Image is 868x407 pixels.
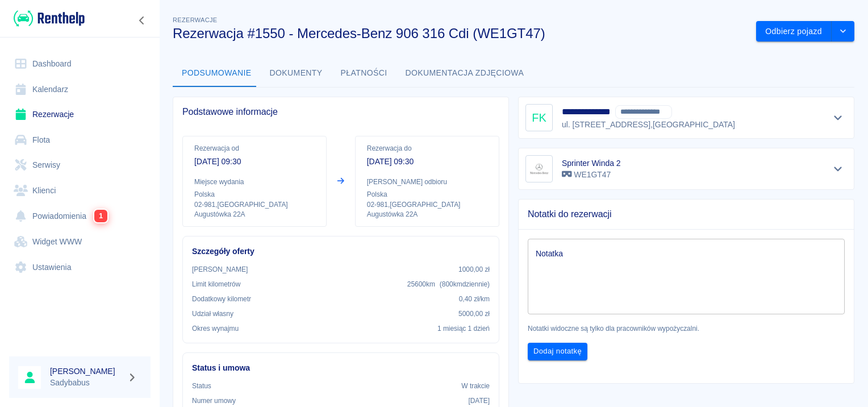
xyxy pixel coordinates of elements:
h3: Rezerwacja #1550 - Mercedes-Benz 906 316 Cdi (WE1GT47) [173,26,747,41]
a: Rezerwacje [9,102,151,127]
button: Płatności [332,60,397,87]
button: Podsumowanie [173,60,261,87]
a: Kalendarz [9,77,151,102]
h6: Sprinter Winda 2 [562,157,620,169]
button: Pokaż szczegóły [829,110,848,126]
p: Okres wynajmu [192,323,239,334]
a: Dashboard [9,51,151,77]
p: [PERSON_NAME] [192,264,248,275]
p: Polska [194,189,315,200]
button: Dodaj notatkę [528,343,587,360]
a: Renthelp logo [9,9,85,28]
p: 02-981 , [GEOGRAPHIC_DATA] [367,200,487,210]
p: W trakcie [461,381,490,391]
a: Klienci [9,178,151,204]
span: Podstawowe informacje [182,106,499,118]
button: Pokaż szczegóły [829,161,848,177]
span: Rezerwacje [173,16,217,23]
p: Polska [367,189,487,200]
a: Serwisy [9,152,151,178]
h6: [PERSON_NAME] [50,366,123,377]
img: Image [528,157,550,180]
p: Notatki widoczne są tylko dla pracowników wypożyczalni. [528,323,845,334]
p: 1000,00 zł [458,264,490,275]
a: Widget WWW [9,229,151,255]
button: Dokumenty [261,60,332,87]
p: Miejsce wydania [194,177,315,187]
p: Augustówka 22A [194,210,315,219]
button: Zwiń nawigację [133,13,151,28]
span: 1 [94,210,107,222]
p: Sadybabus [50,377,123,389]
p: Numer umowy [192,396,236,406]
h6: Szczegóły oferty [192,246,490,258]
p: 1 miesiąc 1 dzień [437,323,490,334]
p: WE1GT47 [562,169,620,181]
a: Powiadomienia1 [9,203,151,229]
button: Odbierz pojazd [756,21,832,42]
p: [DATE] [468,396,490,406]
p: Udział własny [192,309,233,319]
p: ul. [STREET_ADDRESS] , [GEOGRAPHIC_DATA] [562,119,735,131]
p: Dodatkowy kilometr [192,294,251,304]
button: drop-down [832,21,854,42]
p: 0,40 zł /km [459,294,490,304]
span: Notatki do rezerwacji [528,209,845,220]
p: Rezerwacja od [194,143,315,153]
a: Flota [9,127,151,153]
p: Status [192,381,211,391]
img: Renthelp logo [14,9,85,28]
h6: Status i umowa [192,362,490,374]
span: ( 800 km dziennie ) [440,280,490,288]
p: 5000,00 zł [458,309,490,319]
p: [PERSON_NAME] odbioru [367,177,487,187]
p: 25600 km [407,279,490,289]
button: Dokumentacja zdjęciowa [397,60,533,87]
p: Limit kilometrów [192,279,240,289]
p: Rezerwacja do [367,143,487,153]
p: 02-981 , [GEOGRAPHIC_DATA] [194,200,315,210]
p: [DATE] 09:30 [194,156,315,168]
div: FK [525,104,553,131]
a: Ustawienia [9,255,151,280]
p: Augustówka 22A [367,210,487,219]
p: [DATE] 09:30 [367,156,487,168]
